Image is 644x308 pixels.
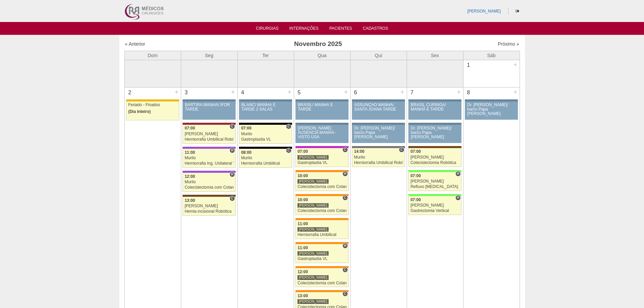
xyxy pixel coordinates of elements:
div: Key: São Luiz - SCS [295,194,348,196]
span: Consultório [342,195,348,200]
span: Hospital [342,243,348,248]
div: Key: Santa Joana [408,146,461,148]
div: Colecistectomia com Colangiografia VL [185,185,234,190]
a: ASSUNÇÃO MANHÃ/ SANTA JOANA TARDE [352,101,405,120]
div: BRASIL/ MANHÃ E TARDE [298,103,346,112]
div: Key: Aviso [183,99,235,101]
i: Sair [516,9,519,13]
a: Internações [289,26,319,33]
div: [PERSON_NAME] [410,155,459,160]
div: Key: Aviso [408,99,461,101]
div: Murilo [185,180,234,184]
a: 11:00 [PERSON_NAME] Herniorrafia Umbilical [295,220,348,239]
div: Key: Maria Braido [295,146,348,148]
span: 07:00 [410,173,421,178]
div: Key: Aviso [295,99,348,101]
span: 11:00 [297,245,308,250]
div: Gastroplastia VL [297,257,347,261]
span: 07:00 [410,149,421,154]
th: Sáb [463,51,520,60]
div: [PERSON_NAME] [297,227,329,232]
a: Cirurgias [256,26,279,33]
a: [PERSON_NAME] AUSENCIA MANHA - VISTO USA [295,125,348,143]
div: Murilo [241,132,290,136]
a: C 07:00 [PERSON_NAME] Herniorrafia Umbilical Robótica [183,125,235,144]
div: Herniorrafia Umbilical Robótica [185,137,234,142]
h3: Novembro 2025 [219,39,416,49]
a: Dr. [PERSON_NAME]/ barco Papa [PERSON_NAME] [408,125,461,143]
div: Key: Brasil [408,194,461,196]
a: « Anterior [125,41,145,47]
div: [PERSON_NAME] AUSENCIA MANHA - VISTO USA [298,126,346,140]
span: Consultório [399,147,404,152]
div: Colecistectomia com Colangiografia VL [297,185,347,189]
div: 8 [463,88,474,98]
a: C 07:00 Murilo Gastroplastia VL [239,125,292,144]
div: Key: Aviso [239,99,292,101]
span: Consultório [286,148,291,153]
span: Hospital [455,195,460,200]
span: Consultório [342,291,348,297]
div: [PERSON_NAME] [297,275,329,280]
span: 08:00 [241,150,252,155]
div: Dr. [PERSON_NAME]/ barco Papa [PERSON_NAME] [354,126,403,140]
div: Gastrectomia Vertical [410,209,459,213]
div: [PERSON_NAME] [297,203,329,208]
span: 10:00 [297,173,308,178]
a: H 11:00 Murilo Herniorrafia Ing. Unilateral VL [183,149,235,168]
div: Colecistectomia com Colangiografia VL [297,209,347,213]
span: Hospital [455,171,460,176]
a: C 14:00 Murilo Herniorrafia Umbilical Robótica [352,148,405,167]
div: BLANC/ MANHÃ E TARDE 2 SALAS [241,103,290,112]
div: Key: IFOR [183,147,235,149]
a: [PERSON_NAME] [467,9,501,14]
div: 5 [294,88,305,98]
th: Seg [181,51,237,60]
div: Gastroplastia VL [241,137,290,142]
a: Feriado - Finados (Dia inteiro) [126,101,179,120]
th: Sex [407,51,463,60]
a: BRASIL CURINGA/ MANHÃ E TARDE [408,101,461,120]
a: C 13:00 [PERSON_NAME] Hernia incisional Robótica [183,197,235,216]
a: BRASIL/ MANHÃ E TARDE [295,101,348,120]
span: 11:00 [185,150,195,155]
span: 12:00 [185,174,195,179]
span: 12:00 [297,269,308,274]
div: Key: Sírio Libanês [183,123,235,125]
span: Consultório [342,147,348,152]
div: Key: Brasil [408,170,461,172]
a: H 12:00 Murilo Colecistectomia com Colangiografia VL [183,173,235,192]
span: 13:00 [185,198,195,203]
div: [PERSON_NAME] [185,204,234,208]
span: Consultório [342,267,348,273]
a: C 10:00 [PERSON_NAME] Colecistectomia com Colangiografia VL [295,196,348,215]
div: [PERSON_NAME] [185,132,234,136]
div: Refluxo [MEDICAL_DATA] esofágico Robótico [410,185,459,189]
div: Key: Aviso [408,123,461,125]
div: Murilo [354,155,403,160]
div: + [512,60,518,69]
span: Consultório [230,196,235,201]
div: Herniorrafia Umbilical Robótica [354,161,403,165]
div: BARTIRA MANHÃ/ IFOR TARDE [185,103,233,112]
div: Key: Aviso [465,99,518,101]
div: Dr. [PERSON_NAME]/ barco Papa [PERSON_NAME] [411,126,459,140]
th: Qua [294,51,350,60]
a: BLANC/ MANHÃ E TARDE 2 SALAS [239,101,292,120]
div: 4 [238,88,248,98]
span: 07:00 [241,126,252,131]
div: Colecistectomia com Colangiografia VL [297,281,347,285]
a: 07:00 [PERSON_NAME] Colecistectomia Robótica [408,148,461,167]
a: H 10:00 [PERSON_NAME] Colecistectomia com Colangiografia VL [295,172,348,191]
a: Pacientes [329,26,352,33]
a: C 08:00 Murilo Herniorrafia Umbilical [239,149,292,168]
span: Hospital [342,171,348,176]
span: 07:00 [185,126,195,131]
span: 07:00 [297,149,308,154]
a: H 11:00 [PERSON_NAME] Gastroplastia VL [295,244,348,263]
span: 07:00 [410,197,421,202]
div: Murilo [241,156,290,160]
a: H 07:00 [PERSON_NAME] Gastrectomia Vertical [408,196,461,215]
div: + [400,88,405,96]
div: Herniorrafia Ing. Unilateral VL [185,161,234,166]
